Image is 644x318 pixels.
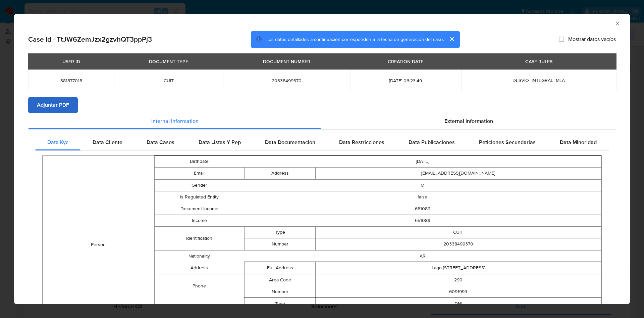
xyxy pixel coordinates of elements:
span: Peticiones Secundarias [479,138,536,146]
div: Detailed internal info [35,134,609,150]
div: closure-recommendation-modal [14,14,630,304]
span: External information [444,117,493,125]
span: DESVIO_INTEGRAL_MLA [513,77,565,84]
td: [DATE] [244,155,601,167]
td: Email [155,167,244,179]
td: M [244,179,601,191]
button: Cerrar ventana [614,20,620,26]
span: 381877018 [36,78,106,84]
td: Number [244,286,316,298]
td: Lago [STREET_ADDRESS] [316,262,601,274]
td: DNI [316,298,601,310]
td: Number [244,238,316,250]
td: false [244,191,601,203]
span: Adjuntar PDF [37,98,69,112]
span: [DATE] 06:23:49 [358,78,453,84]
h2: Case Id - TtJW6ZemJzx2gzvhQT3ppPj3 [28,35,152,44]
td: 651089 [244,203,601,215]
span: Data Casos [147,138,174,146]
span: CUIT [122,78,215,84]
span: Data Minoridad [560,138,597,146]
span: Data Cliente [93,138,122,146]
div: CREATION DATE [384,56,427,67]
td: AR [244,250,601,262]
td: Full Address [244,262,316,274]
td: Is Regulated Entity [155,191,244,203]
div: CASE RULES [521,56,556,67]
td: Address [155,262,244,274]
span: Data Restricciones [339,138,384,146]
td: Nationality [155,250,244,262]
td: Area Code [244,274,316,286]
td: Identification [155,226,244,250]
span: Internal information [151,117,199,125]
span: Mostrar datos vacíos [568,36,616,43]
td: Document Income [155,203,244,215]
td: Type [244,226,316,238]
input: Mostrar datos vacíos [559,37,564,42]
td: Phone [155,274,244,298]
td: Type [244,298,316,310]
span: Data Documentacion [265,138,315,146]
span: Data Publicaciones [409,138,455,146]
span: Data Kyc [47,138,68,146]
td: Birthdate [155,155,244,167]
div: DOCUMENT TYPE [145,56,192,67]
td: 20338499370 [316,238,601,250]
td: 6091993 [316,286,601,298]
td: Address [244,167,316,179]
td: 299 [316,274,601,286]
button: cerrar [444,31,460,47]
div: DOCUMENT NUMBER [259,56,314,67]
button: Adjuntar PDF [28,97,78,113]
td: Income [155,215,244,226]
td: 651089 [244,215,601,226]
td: CUIT [316,226,601,238]
div: USER ID [58,56,84,67]
td: Gender [155,179,244,191]
span: Los datos detallados a continuación corresponden a la fecha de generación del caso. [266,36,444,43]
span: Data Listas Y Pep [199,138,241,146]
span: 20338499370 [231,78,342,84]
td: [EMAIL_ADDRESS][DOMAIN_NAME] [316,167,601,179]
div: Detailed info [28,113,616,129]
